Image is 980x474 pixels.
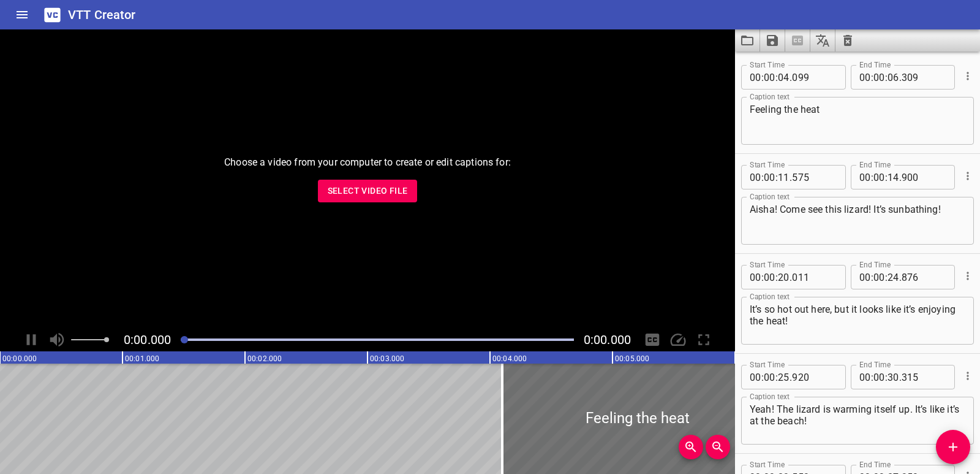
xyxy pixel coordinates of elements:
input: 920 [792,365,837,389]
input: 315 [902,365,946,389]
input: 00 [750,365,761,389]
textarea: Yeah! The lizard is warming itself up. It’s like it’s at the beach! [750,403,965,438]
span: : [871,165,873,189]
input: 575 [792,165,837,189]
button: Save captions to file [760,29,785,52]
input: 00 [750,65,761,90]
input: 25 [778,365,790,389]
input: 00 [750,165,761,189]
span: . [899,265,902,289]
span: . [899,65,902,90]
div: Playback Speed [666,328,690,351]
input: 00 [873,65,885,90]
button: Translate captions [810,29,835,52]
button: Zoom In [679,435,703,459]
button: Cue Options [960,268,976,284]
input: 20 [778,265,790,289]
span: . [790,265,792,289]
button: Zoom Out [706,435,730,459]
text: 00:00.000 [2,354,37,363]
input: 309 [902,65,946,90]
input: 900 [902,165,946,189]
div: Cue Options [960,360,974,392]
span: . [899,365,902,389]
span: . [790,365,792,389]
span: : [775,365,778,389]
span: : [871,365,873,389]
button: Add Cue [936,430,970,464]
span: : [761,365,764,389]
input: 099 [792,65,837,90]
span: : [761,165,764,189]
input: 00 [764,65,775,90]
button: Cue Options [960,168,976,184]
div: Hide/Show Captions [641,328,664,351]
textarea: Aisha! Come see this lizard! It’s sunbathing! [750,204,965,239]
input: 00 [859,65,871,90]
input: 06 [888,65,899,90]
svg: Load captions from file [740,33,755,48]
text: 00:05.000 [615,354,649,363]
input: 00 [859,265,871,289]
input: 30 [888,365,899,389]
span: : [871,65,873,90]
span: : [775,65,778,90]
input: 00 [764,165,775,189]
input: 24 [888,265,899,289]
div: Toggle Full Screen [692,328,715,351]
textarea: Feeling the heat [750,104,965,139]
span: . [790,65,792,90]
span: : [775,165,778,189]
input: 00 [764,265,775,289]
input: 00 [873,265,885,289]
span: : [885,165,888,189]
button: Select Video File [318,180,418,202]
div: Play progress [181,338,574,341]
span: : [885,365,888,389]
span: Current Time [124,332,171,347]
input: 14 [888,165,899,189]
span: : [761,265,764,289]
span: . [790,165,792,189]
input: 00 [764,365,775,389]
span: Video Duration [584,332,631,347]
input: 00 [859,165,871,189]
input: 00 [859,365,871,389]
span: : [761,65,764,90]
input: 11 [778,165,790,189]
input: 00 [873,165,885,189]
span: . [899,165,902,189]
svg: Save captions to file [765,33,780,48]
p: Choose a video from your computer to create or edit captions for: [224,155,511,170]
button: Cue Options [960,68,976,84]
input: 00 [873,365,885,389]
h6: VTT Creator [68,5,136,25]
svg: Translate captions [815,33,830,48]
span: Select a video in the pane to the left, then you can automatically extract captions. [785,29,810,52]
input: 011 [792,265,837,289]
input: 876 [902,265,946,289]
span: : [885,65,888,90]
button: Load captions from file [735,29,760,52]
button: Clear captions [835,29,860,52]
div: Cue Options [960,260,974,292]
textarea: It’s so hot out here, but it looks like it’s enjoying the heat! [750,304,965,338]
text: 00:01.000 [125,354,159,363]
span: : [871,265,873,289]
span: Select Video File [328,183,408,199]
button: Cue Options [960,368,976,384]
text: 00:04.000 [492,354,527,363]
span: : [775,265,778,289]
text: 00:03.000 [370,354,404,363]
text: 00:02.000 [247,354,282,363]
input: 04 [778,65,790,90]
svg: Clear captions [840,33,855,48]
span: : [885,265,888,289]
div: Cue Options [960,160,974,192]
input: 00 [750,265,761,289]
div: Cue Options [960,60,974,92]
